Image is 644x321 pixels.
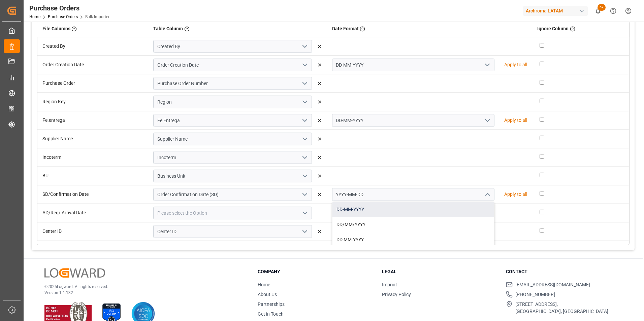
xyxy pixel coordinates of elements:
td: Center ID [37,222,149,241]
input: Please select the Option [153,114,312,127]
td: Purchase Order [37,74,149,93]
div: Archroma LATAM [523,6,588,16]
button: open menu [299,97,309,107]
button: open menu [299,78,309,89]
button: open menu [299,41,309,52]
button: open menu [299,115,309,126]
a: About Us [258,292,277,297]
img: Logward Logo [44,268,105,278]
button: open menu [299,208,309,218]
a: Get in Touch [258,311,284,317]
input: Please select the Option [153,225,312,238]
a: Home [258,282,270,287]
button: Archroma LATAM [523,4,590,17]
button: close menu [482,189,492,200]
td: Created By [37,37,149,56]
a: Partnerships [258,301,285,307]
div: DD.MM.YYYY [332,232,494,247]
a: Home [29,14,40,19]
p: Apply to all [504,117,527,124]
p: Version 1.1.132 [44,290,241,296]
td: BU [37,167,149,185]
span: 67 [598,4,606,11]
input: Please select the Option [153,170,312,182]
td: Fe.entrega [37,111,149,130]
div: Ignore Column [537,23,624,35]
a: Imprint [382,282,397,287]
td: AD/Req/ Arrival Date [37,204,149,222]
input: Please select the Option [153,133,312,145]
a: Privacy Policy [382,292,411,297]
p: Apply to all [504,191,527,198]
h3: Company [258,268,374,275]
button: open menu [299,171,309,181]
span: [PHONE_NUMBER] [515,291,555,298]
div: Date Format [332,23,527,35]
input: Please select the Option [153,40,312,53]
input: Please select the Option [153,77,312,90]
div: Purchase Orders [29,3,109,13]
button: open menu [299,134,309,144]
input: Please select the Option [153,59,312,71]
td: Supplier Name [37,130,149,148]
td: Order Creation Date [37,56,149,74]
button: open menu [482,115,492,126]
p: Apply to all [504,61,527,68]
div: File Columns [42,23,143,35]
h3: Legal [382,268,498,275]
input: Select a Date Format [332,114,494,127]
button: show 67 new notifications [590,3,606,19]
div: Table Column [153,23,322,35]
td: Region Key [37,93,149,111]
input: Please select the Option [153,96,312,108]
button: Help Center [606,3,621,19]
div: DD/MM/YYYY [332,217,494,232]
button: open menu [299,189,309,200]
div: DD-MM-YYYY [332,202,494,217]
input: Please select the Option [153,151,312,164]
span: [STREET_ADDRESS], [GEOGRAPHIC_DATA], [GEOGRAPHIC_DATA] [515,301,608,315]
a: Purchase Orders [48,14,78,19]
button: open menu [299,60,309,70]
p: © 2025 Logward. All rights reserved. [44,284,241,290]
button: open menu [299,226,309,237]
input: Select a Date Format [332,59,494,71]
td: SD/Confirmation Date [37,185,149,204]
input: Please select the Option [153,188,312,201]
button: open menu [482,60,492,70]
span: [EMAIL_ADDRESS][DOMAIN_NAME] [515,281,590,288]
h3: Contact [506,268,622,275]
input: Please select the Option [153,207,312,219]
input: Select a Date Format [332,188,494,201]
td: Incoterm [37,148,149,167]
button: open menu [299,152,309,163]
